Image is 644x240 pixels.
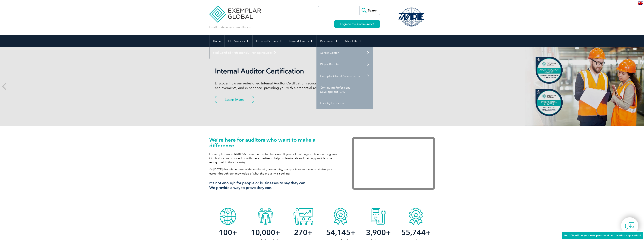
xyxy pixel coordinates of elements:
[219,228,232,237] span: 100
[209,181,341,190] h3: It’s not enough for people or businesses to say they can. We provide a way to prove they can.
[209,35,225,47] a: Home
[360,229,397,235] h2: +
[625,221,634,231] img: contact-chat.png
[316,35,341,47] a: Resources
[209,167,341,176] p: As [DATE] thought leaders of the conformity community, our goal is to help you maximize your care...
[326,228,350,237] span: 54,145
[334,20,380,28] a: Login to the Community
[253,35,286,47] a: Industry Partners
[316,47,373,59] a: Career Center
[209,152,341,164] p: Formerly known as RABQSA, Exemplar Global has over 30 years of building certification programs. O...
[638,2,643,5] img: en
[316,98,373,109] a: Liability Insurance
[316,70,373,82] a: Exemplar Global Assessments
[372,23,374,25] img: open_square.png
[209,229,247,235] h2: +
[215,96,254,103] a: Learn More
[251,228,275,237] span: 10,000
[294,228,307,237] span: 270
[286,35,316,47] a: News & Events
[352,137,435,190] iframe: Exemplar Global: Working together to make a difference
[209,25,250,29] p: Leading the way to excellence
[247,229,284,235] h2: +
[564,234,641,237] span: Get 20% off on your new personnel certification application!
[209,137,341,148] h1: We’re here for auditors who want to make a difference
[322,229,360,235] h2: +
[316,59,373,70] a: Digital Badging
[366,228,386,237] span: 3,900
[209,47,280,59] a: Find Certified Professional / Training Provider
[397,229,435,235] h2: +
[401,228,426,237] span: 55,744
[215,81,356,90] p: Discover how our redesigned Internal Auditor Certification recognizes your skills, achievements, ...
[215,67,356,75] h2: Internal Auditor Certification
[341,35,365,47] a: About Us
[225,35,252,47] a: Our Services
[316,82,373,98] a: Continuing Professional Development (CPD)
[284,229,322,235] h2: +
[360,6,380,15] input: Search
